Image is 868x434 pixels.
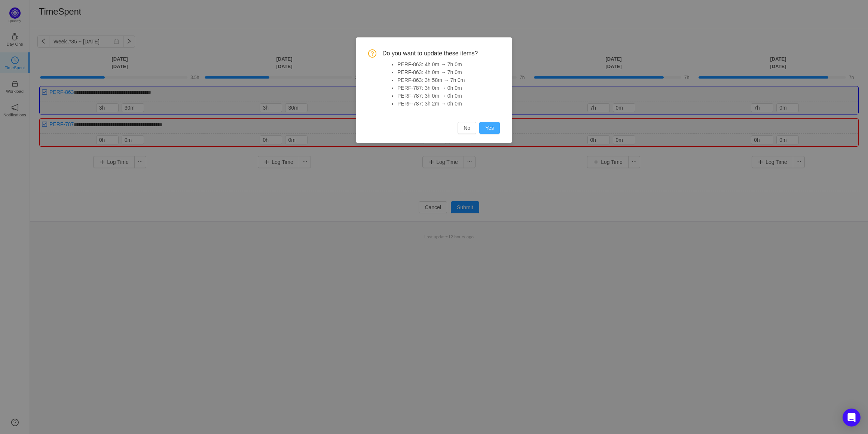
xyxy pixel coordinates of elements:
[479,122,500,134] button: Yes
[397,92,500,100] li: PERF-787: 3h 0m → 0h 0m
[368,49,376,58] i: icon: question-circle
[843,409,861,427] div: Open Intercom Messenger
[397,68,500,76] li: PERF-863: 4h 0m → 7h 0m
[397,84,500,92] li: PERF-787: 3h 0m → 0h 0m
[458,122,476,134] button: No
[397,61,500,68] li: PERF-863: 4h 0m → 7h 0m
[397,76,500,84] li: PERF-863: 3h 58m → 7h 0m
[397,100,500,108] li: PERF-787: 3h 2m → 0h 0m
[382,49,500,58] span: Do you want to update these items?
